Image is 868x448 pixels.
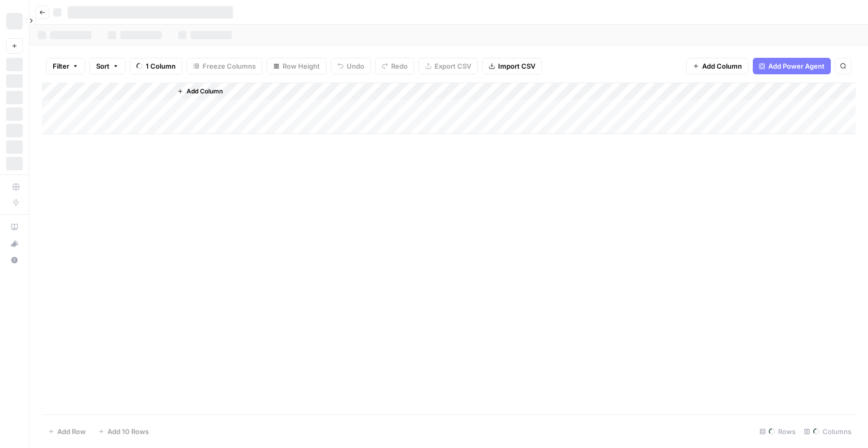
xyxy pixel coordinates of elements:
[146,61,176,71] span: 1 Column
[753,58,831,74] button: Add Power Agent
[768,61,825,71] span: Add Power Agent
[283,61,320,71] span: Row Height
[435,61,471,71] span: Export CSV
[391,61,408,71] span: Redo
[331,58,371,74] button: Undo
[107,426,149,437] span: Add 10 Rows
[7,236,22,251] div: What's new?
[173,85,227,98] button: Add Column
[347,61,364,71] span: Undo
[187,87,223,96] span: Add Column
[6,235,23,252] button: What's new?
[419,58,478,74] button: Export CSV
[89,58,126,74] button: Sort
[755,423,800,440] div: Rows
[42,423,92,440] button: Add Row
[375,58,414,74] button: Redo
[800,423,856,440] div: Columns
[498,61,535,71] span: Import CSV
[46,58,85,74] button: Filter
[92,423,155,440] button: Add 10 Rows
[53,61,69,71] span: Filter
[187,58,262,74] button: Freeze Columns
[57,426,86,437] span: Add Row
[267,58,327,74] button: Row Height
[686,58,749,74] button: Add Column
[702,61,742,71] span: Add Column
[6,219,23,235] a: AirOps Academy
[203,61,256,71] span: Freeze Columns
[96,61,110,71] span: Sort
[130,58,182,74] button: 1 Column
[6,252,23,268] button: Help + Support
[482,58,542,74] button: Import CSV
